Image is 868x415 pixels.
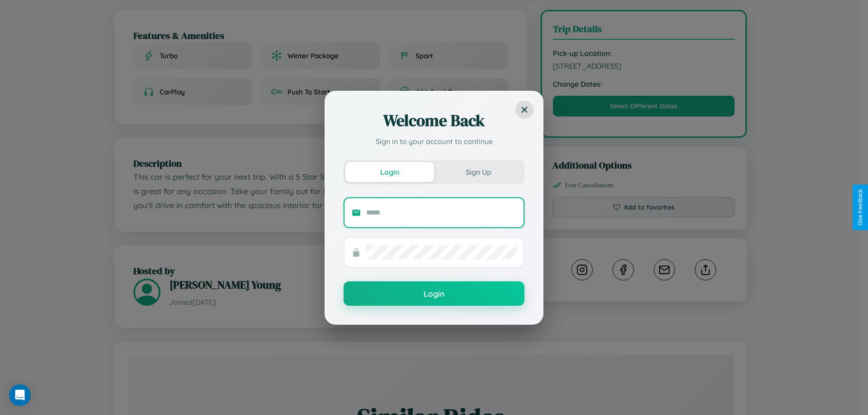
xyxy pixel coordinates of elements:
h2: Welcome Back [344,110,524,131]
button: Login [345,162,434,182]
button: Sign Up [434,162,523,182]
div: Give Feedback [857,189,863,226]
p: Sign in to your account to continue [344,136,524,147]
button: Login [344,281,524,306]
div: Open Intercom Messenger [9,384,31,406]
